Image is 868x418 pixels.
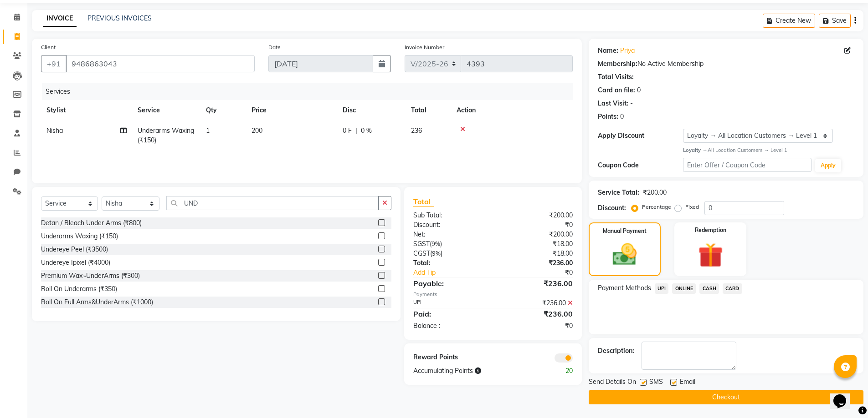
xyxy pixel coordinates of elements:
[598,131,683,141] div: Apply Discount
[41,232,118,241] div: Underarms Waxing (₹150)
[630,99,633,108] div: -
[598,188,639,197] div: Service Total:
[41,297,153,307] div: Roll On Full Arms&UnderArms (₹1000)
[819,14,851,28] button: Save
[406,298,493,308] div: UPI
[41,245,108,254] div: Undereye Peel (₹3500)
[603,227,647,235] label: Manual Payment
[589,377,636,388] span: Send Details On
[620,112,624,121] div: 0
[41,100,132,121] th: Stylist
[343,126,352,136] span: 0 F
[268,43,281,51] label: Date
[406,308,493,319] div: Paid:
[431,240,440,247] span: 9%
[830,382,859,409] iframe: chat widget
[252,126,262,135] span: 200
[815,159,841,172] button: Apply
[41,284,117,294] div: Roll On Underarms (₹350)
[405,43,444,51] label: Invoice Number
[598,283,651,293] span: Payment Methods
[672,283,696,294] span: ONLINE
[200,100,246,121] th: Qty
[683,158,812,172] input: Enter Offer / Coupon Code
[413,249,430,257] span: CGST
[411,126,422,135] span: 236
[138,126,194,144] span: Underarms Waxing (₹150)
[413,291,572,298] div: Payments
[493,298,580,308] div: ₹236.00
[493,249,580,258] div: ₹18.00
[598,86,635,95] div: Card on file:
[598,161,683,170] div: Coupon Code
[493,278,580,289] div: ₹236.00
[406,249,493,258] div: ( )
[605,241,644,268] img: _cash.svg
[683,147,707,153] strong: Loyalty →
[493,321,580,331] div: ₹0
[361,126,372,136] span: 0 %
[598,59,637,69] div: Membership:
[406,366,536,376] div: Accumulating Points
[406,239,493,249] div: ( )
[413,240,430,248] span: SGST
[42,83,580,100] div: Services
[598,346,634,356] div: Description:
[406,268,507,277] a: Add Tip
[406,278,493,289] div: Payable:
[413,197,434,206] span: Total
[598,99,628,108] div: Last Visit:
[166,196,379,210] input: Search or Scan
[493,239,580,249] div: ₹18.00
[406,230,493,239] div: Net:
[406,220,493,230] div: Discount:
[598,59,854,69] div: No Active Membership
[493,258,580,268] div: ₹236.00
[680,377,695,388] span: Email
[642,203,671,211] label: Percentage
[763,14,815,28] button: Create New
[337,100,406,121] th: Disc
[643,188,667,197] div: ₹200.00
[620,46,635,55] a: Priya
[451,100,573,121] th: Action
[493,308,580,319] div: ₹236.00
[699,283,719,294] span: CASH
[406,321,493,331] div: Balance :
[493,211,580,220] div: ₹200.00
[695,226,726,234] label: Redemption
[649,377,663,388] span: SMS
[41,271,140,281] div: Premium Wax~UnderArms (₹300)
[685,203,699,211] label: Fixed
[46,126,63,135] span: Nisha
[41,55,67,72] button: +91
[43,10,77,27] a: INVOICE
[41,43,56,51] label: Client
[508,268,580,277] div: ₹0
[432,250,441,257] span: 9%
[246,100,337,121] th: Price
[355,126,357,136] span: |
[406,353,493,363] div: Reward Points
[598,46,618,55] div: Name:
[589,390,863,404] button: Checkout
[690,240,731,271] img: _gift.svg
[41,258,110,267] div: Undereye Ipixel (₹4000)
[683,146,854,154] div: All Location Customers → Level 1
[598,112,618,121] div: Points:
[66,55,255,72] input: Search by Name/Mobile/Email/Code
[132,100,200,121] th: Service
[493,220,580,230] div: ₹0
[493,230,580,239] div: ₹200.00
[406,211,493,220] div: Sub Total:
[598,72,634,82] div: Total Visits:
[637,86,641,95] div: 0
[406,258,493,268] div: Total:
[598,203,626,213] div: Discount:
[87,14,152,22] a: PREVIOUS INVOICES
[41,218,142,228] div: Detan / Bleach Under Arms (₹800)
[723,283,742,294] span: CARD
[206,126,210,135] span: 1
[655,283,669,294] span: UPI
[536,366,580,376] div: 20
